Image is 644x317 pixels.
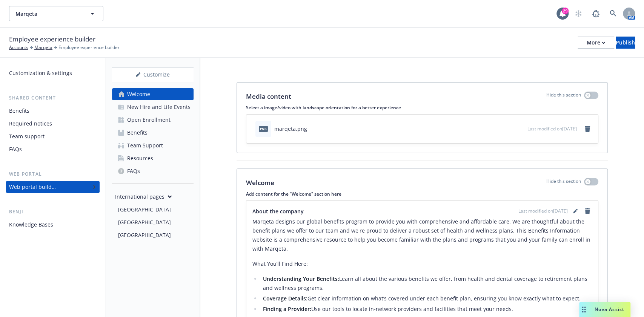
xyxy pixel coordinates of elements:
a: Knowledge Bases [6,219,100,231]
p: Add content for the "Welcome" section here [246,191,598,197]
p: Marqeta designs our global benefits program to provide you with comprehensive and affordable care... [252,217,592,253]
a: Report a Bug [588,6,603,21]
div: Knowledge Bases [9,219,53,231]
strong: Finding a Provider: [263,305,311,312]
div: More [587,37,605,48]
a: [GEOGRAPHIC_DATA] [115,204,194,216]
strong: Coverage Details: [263,295,307,302]
div: FAQs [9,143,22,155]
a: FAQs [6,143,100,155]
div: Benefits [127,127,148,139]
div: Benji [6,208,100,216]
a: Web portal builder [6,181,100,193]
div: Benefits [9,105,29,117]
span: Last modified on [DATE] [527,126,577,132]
button: preview file [518,125,524,133]
a: New Hire and Life Events [112,101,194,113]
button: download file [506,125,512,133]
span: Marqeta [15,10,81,18]
p: Select a image/video with landscape orientation for a better experience [246,104,598,111]
span: Employee experience builder [9,34,95,44]
a: Start snowing [571,6,586,21]
div: Shared content [6,94,100,102]
button: Marqeta [9,6,103,21]
div: Customization & settings [9,67,72,79]
div: [GEOGRAPHIC_DATA] [118,216,171,228]
div: Team Support [127,139,163,152]
a: [GEOGRAPHIC_DATA] [115,229,194,241]
a: Marqeta [34,44,52,51]
p: Hide this section [546,178,581,188]
a: Open Enrollment [112,114,194,126]
p: Media content [246,92,291,101]
div: [GEOGRAPHIC_DATA] [118,204,171,216]
div: [GEOGRAPHIC_DATA] [118,229,171,241]
a: Customization & settings [6,67,100,79]
p: What You’ll Find Here: [252,259,592,268]
li: Use our tools to locate in-network providers and facilities that meet your needs. [261,305,592,314]
a: Team support [6,130,100,142]
li: Learn all about the various benefits we offer, from health and dental coverage to retirement plan... [261,274,592,292]
a: Welcome [112,88,194,100]
div: Web portal builder [9,181,56,193]
a: remove [583,207,592,216]
p: Hide this section [546,92,581,101]
div: Resources [127,152,153,164]
button: Nova Assist [579,302,630,317]
a: remove [583,124,592,133]
div: Drag to move [579,302,589,317]
a: Search [606,6,621,21]
div: Required notices [9,118,52,130]
li: Get clear information on what’s covered under each benefit plan, ensuring you know exactly what t... [261,294,592,303]
p: Welcome [246,178,274,188]
span: Nova Assist [595,306,624,312]
div: FAQs [127,165,140,177]
strong: Understanding Your Benefits: [263,275,339,282]
a: [GEOGRAPHIC_DATA] [115,216,194,228]
a: editPencil [571,207,580,216]
a: Benefits [6,105,100,117]
button: Publish [616,37,635,49]
a: Resources [112,152,194,164]
a: Benefits [112,127,194,139]
button: More [578,37,614,49]
span: Employee experience builder [58,44,120,51]
div: 29 [562,6,569,13]
a: Required notices [6,118,100,130]
div: Team support [9,130,45,142]
div: Open Enrollment [127,114,171,126]
a: Accounts [9,44,28,51]
div: Web portal [6,170,100,178]
span: Last modified on [DATE] [518,208,568,214]
button: Customize [112,67,194,82]
div: International pages [115,193,172,201]
div: marqeta.png [274,125,307,133]
div: New Hire and Life Events [127,101,191,113]
span: About the company [252,207,304,215]
span: png [259,126,268,132]
a: Team Support [112,139,194,152]
div: Welcome [127,88,150,100]
a: FAQs [112,165,194,177]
